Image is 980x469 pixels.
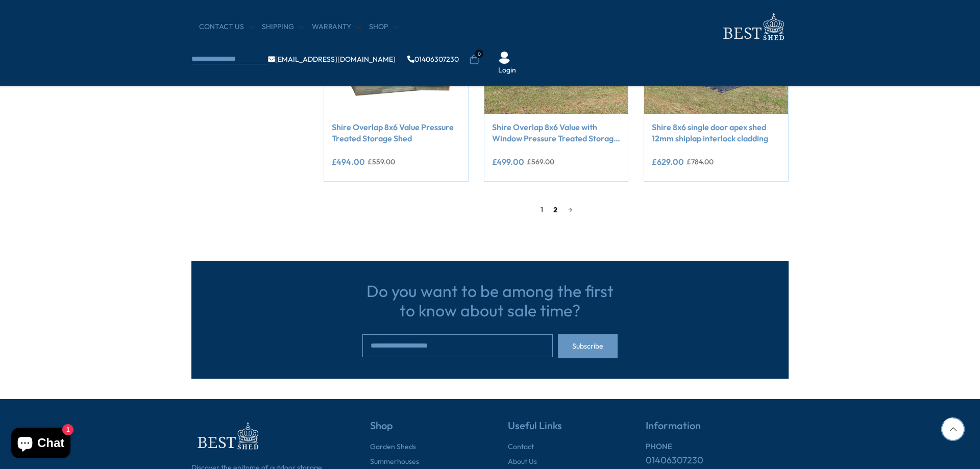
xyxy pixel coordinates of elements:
[717,10,789,43] img: logo
[492,121,621,144] a: Shire Overlap 8x6 Value with Window Pressure Treated Storage Shed
[407,56,459,63] a: 01406307230
[370,442,416,452] a: Garden Sheds
[475,50,483,58] span: 0
[262,22,304,32] a: Shipping
[562,202,577,217] a: →
[191,419,263,453] img: footer-logo
[362,281,618,320] h3: Do you want to be among the first to know about sale time?
[199,22,254,32] a: CONTACT US
[558,334,618,358] button: Subscribe
[369,22,398,32] a: Shop
[652,158,684,166] ins: £629.00
[646,442,789,451] h6: PHONE
[646,419,789,442] h5: Information
[527,158,554,165] del: £569.00
[469,55,479,65] a: 0
[8,428,73,461] inbox-online-store-chat: Shopify online store chat
[367,158,395,165] del: £559.00
[508,442,534,452] a: Contact
[492,158,524,166] ins: £499.00
[370,457,419,467] a: Summerhouses
[498,52,510,64] img: User Icon
[548,202,562,217] a: 2
[572,342,603,350] span: Subscribe
[332,158,365,166] ins: £494.00
[268,56,396,63] a: [EMAIL_ADDRESS][DOMAIN_NAME]
[652,121,780,144] a: Shire 8x6 single door apex shed 12mm shiplap interlock cladding
[646,454,703,466] a: 01406307230
[312,22,361,32] a: Warranty
[498,65,516,76] a: Login
[370,419,472,442] h5: Shop
[508,457,537,467] a: About Us
[508,419,610,442] h5: Useful Links
[687,158,714,165] del: £784.00
[535,202,548,217] span: 1
[332,121,460,144] a: Shire Overlap 8x6 Value Pressure Treated Storage Shed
